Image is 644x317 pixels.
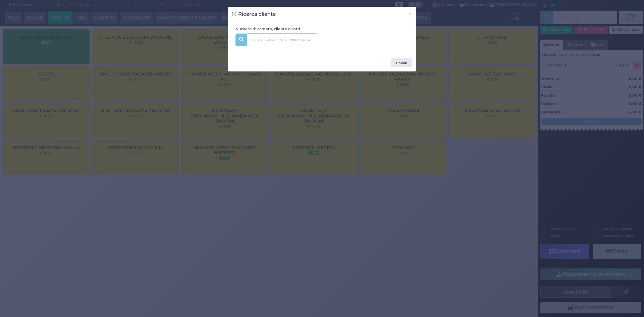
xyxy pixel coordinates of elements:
[235,26,300,32] label: Numero di camera, cliente o card
[404,7,416,22] button: Chiudi
[247,34,317,46] input: Es. 'Mario Rossi', '220' o '108123234234'
[391,58,412,68] button: Chiudi
[408,10,412,18] span: ×
[232,10,276,18] h3: Ricerca cliente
